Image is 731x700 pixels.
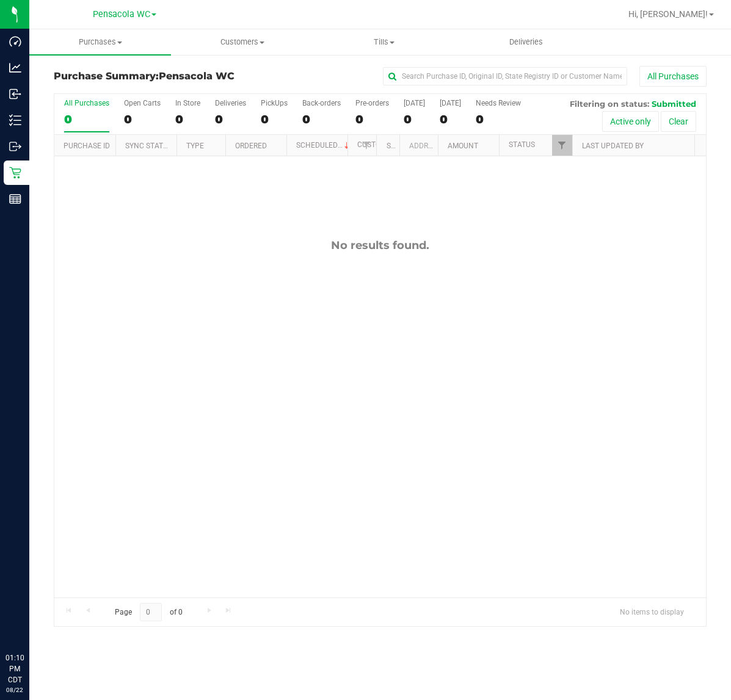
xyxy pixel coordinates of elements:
a: Status [509,140,535,149]
a: Purchase ID [64,142,110,150]
a: Amount [448,142,478,150]
th: Address [399,135,438,156]
iframe: Resource center [12,602,49,639]
span: Page of 0 [104,603,192,622]
h3: Purchase Summary: [54,71,271,82]
span: Purchases [29,37,171,48]
inline-svg: Dashboard [9,35,21,48]
div: Needs Review [476,99,521,107]
button: Clear [661,111,696,132]
div: 0 [175,112,200,126]
a: Last Updated By [582,142,644,150]
div: 0 [64,112,109,126]
div: 0 [302,112,341,126]
a: Tills [313,29,455,55]
div: [DATE] [440,99,461,107]
a: Purchases [29,29,171,55]
div: PickUps [261,99,288,107]
span: No items to display [610,603,694,621]
div: 0 [440,112,461,126]
inline-svg: Reports [9,193,21,205]
div: 0 [355,112,389,126]
a: Filter [552,135,572,156]
a: State Registry ID [387,142,451,150]
a: Deliveries [455,29,597,55]
inline-svg: Retail [9,167,21,179]
inline-svg: Outbound [9,140,21,153]
div: Back-orders [302,99,341,107]
div: Pre-orders [355,99,389,107]
div: 0 [404,112,425,126]
span: Customers [172,37,312,48]
p: 01:10 PM CDT [5,652,24,685]
span: Tills [314,37,454,48]
div: Open Carts [124,99,161,107]
span: Pensacola WC [93,9,150,20]
span: Deliveries [493,37,559,48]
a: Ordered [235,142,267,150]
a: Sync Status [125,142,172,150]
div: [DATE] [404,99,425,107]
inline-svg: Inbound [9,88,21,100]
a: Customers [171,29,313,55]
button: All Purchases [639,66,707,87]
inline-svg: Inventory [9,114,21,126]
div: 0 [124,112,161,126]
p: 08/22 [5,685,24,695]
span: Filtering on status: [570,99,649,109]
div: 0 [215,112,246,126]
a: Type [186,142,204,150]
inline-svg: Analytics [9,62,21,74]
div: Deliveries [215,99,246,107]
button: Active only [602,111,659,132]
input: Search Purchase ID, Original ID, State Registry ID or Customer Name... [383,67,627,85]
div: 0 [476,112,521,126]
div: 0 [261,112,288,126]
div: In Store [175,99,200,107]
span: Hi, [PERSON_NAME]! [628,9,708,19]
div: No results found. [54,239,706,252]
div: All Purchases [64,99,109,107]
a: Scheduled [296,141,352,150]
span: Pensacola WC [159,70,235,82]
a: Filter [356,135,376,156]
span: Submitted [652,99,696,109]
